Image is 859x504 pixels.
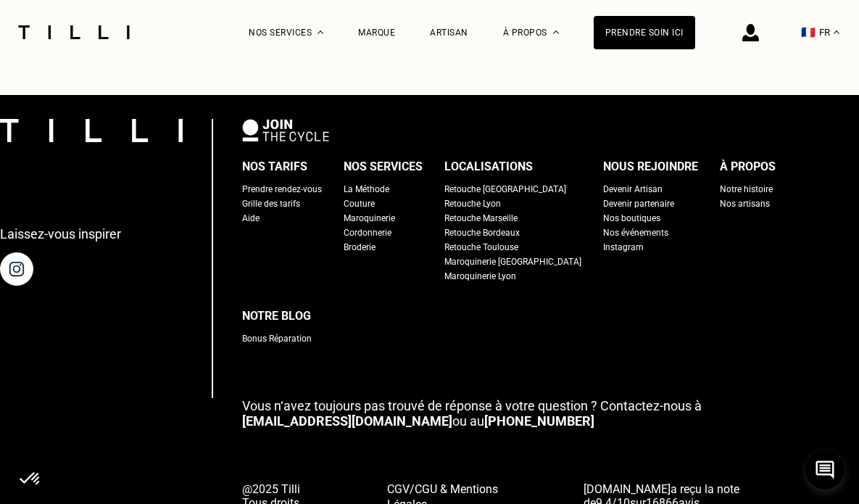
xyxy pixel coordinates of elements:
img: menu déroulant [834,30,839,34]
a: Maroquinerie Lyon [444,269,516,284]
a: Retouche Toulouse [444,240,518,255]
div: Localisations [444,156,533,178]
span: [DOMAIN_NAME] [584,482,671,496]
img: Logo du service de couturière Tilli [13,25,135,39]
a: Artisan [430,28,468,38]
a: Couture [344,197,375,211]
div: À propos [720,156,776,178]
a: [EMAIL_ADDRESS][DOMAIN_NAME] [242,413,452,429]
a: Devenir partenaire [603,197,674,211]
a: Instagram [603,240,644,255]
span: Vous n‘avez toujours pas trouvé de réponse à votre question ? Contactez-nous à [242,398,702,413]
span: @2025 Tilli [242,482,344,496]
a: Broderie [344,240,375,255]
a: Cordonnerie [344,226,391,240]
div: Nos services [344,156,423,178]
img: icône connexion [742,24,759,41]
a: Marque [358,28,395,38]
a: Bonus Réparation [242,331,312,346]
a: Maroquinerie [GEOGRAPHIC_DATA] [444,255,581,269]
div: Notre blog [242,305,311,327]
a: Aide [242,211,260,226]
img: logo Join The Cycle [242,119,329,141]
p: ou au [242,398,859,429]
a: Notre histoire [720,182,773,197]
a: Nos événements [603,226,668,240]
a: Nos artisans [720,197,770,211]
a: Retouche Bordeaux [444,226,520,240]
a: Retouche Lyon [444,197,501,211]
img: Menu déroulant à propos [553,30,559,34]
div: Nos tarifs [242,156,307,178]
img: Menu déroulant [318,30,323,34]
a: Nos boutiques [603,211,660,226]
a: La Méthode [344,182,389,197]
a: Grille des tarifs [242,197,300,211]
a: Retouche [GEOGRAPHIC_DATA] [444,182,566,197]
a: Prendre rendez-vous [242,182,322,197]
a: [PHONE_NUMBER] [484,413,594,429]
a: Prendre soin ici [594,16,695,49]
span: 🇫🇷 [801,25,816,39]
a: Devenir Artisan [603,182,663,197]
div: Nous rejoindre [603,156,698,178]
a: Maroquinerie [344,211,395,226]
a: Retouche Marseille [444,211,518,226]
